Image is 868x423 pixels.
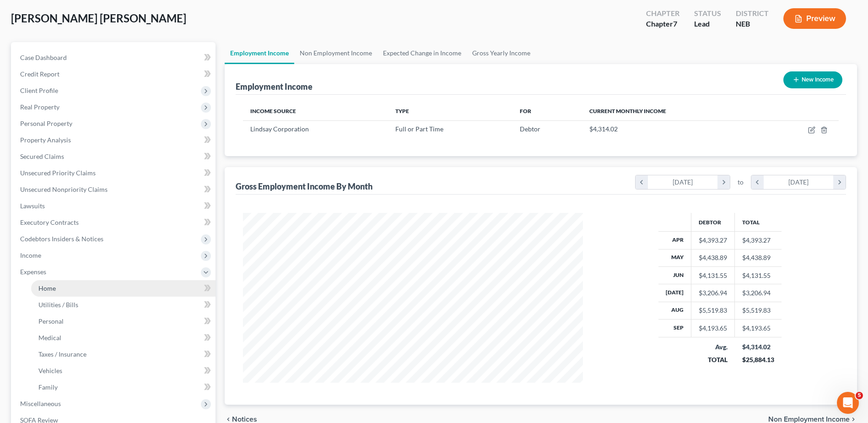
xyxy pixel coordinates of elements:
button: Non Employment Income chevron_right [768,416,857,423]
div: Lead [694,19,721,29]
span: Case Dashboard [20,54,67,61]
div: $3,206.94 [699,288,727,298]
span: Executory Contracts [20,218,79,226]
div: $5,519.83 [699,306,727,315]
a: Unsecured Nonpriority Claims [13,181,216,198]
span: Expenses [20,268,46,276]
td: $4,131.55 [735,266,782,284]
div: [DATE] [648,175,718,189]
span: Type [395,108,409,114]
div: TOTAL [699,355,728,364]
a: Executory Contracts [13,214,216,231]
span: Vehicles [38,367,62,374]
span: [PERSON_NAME] [PERSON_NAME] [11,11,186,25]
div: NEB [736,19,769,29]
a: Home [31,280,216,297]
span: $4,314.02 [589,125,618,133]
td: $3,206.94 [735,284,782,302]
span: Unsecured Nonpriority Claims [20,185,108,193]
span: Family [38,383,58,391]
span: Current Monthly Income [589,108,666,114]
div: $4,314.02 [742,342,774,352]
span: Miscellaneous [20,400,61,407]
div: $4,393.27 [699,236,727,245]
th: Total [735,213,782,231]
span: Income [20,251,41,259]
i: chevron_right [833,175,846,189]
a: Property Analysis [13,132,216,148]
td: $4,393.27 [735,232,782,249]
div: $4,438.89 [699,253,727,262]
a: Taxes / Insurance [31,346,216,363]
span: to [738,178,744,187]
span: 5 [856,392,863,399]
i: chevron_left [636,175,648,189]
div: $4,193.65 [699,324,727,333]
span: Full or Part Time [395,125,443,133]
button: New Income [783,71,842,88]
span: Property Analysis [20,136,71,144]
span: Lindsay Corporation [250,125,309,133]
span: Personal [38,317,64,325]
a: Medical [31,330,216,346]
th: Debtor [691,213,735,231]
span: Medical [38,334,61,342]
th: May [658,249,691,266]
a: Case Dashboard [13,49,216,66]
i: chevron_left [751,175,764,189]
i: chevron_right [717,175,730,189]
a: Gross Yearly Income [467,42,536,64]
div: Chapter [646,19,679,29]
span: Taxes / Insurance [38,350,86,358]
i: chevron_left [225,416,232,423]
span: For [520,108,531,114]
a: Unsecured Priority Claims [13,165,216,181]
td: $4,438.89 [735,249,782,266]
a: Employment Income [225,42,294,64]
th: Apr [658,232,691,249]
a: Vehicles [31,363,216,379]
div: District [736,8,769,19]
i: chevron_right [850,416,857,423]
div: $25,884.13 [742,355,774,364]
span: Utilities / Bills [38,301,78,309]
span: Credit Report [20,70,59,78]
span: Debtor [520,125,540,133]
span: Client Profile [20,87,58,94]
th: [DATE] [658,284,691,302]
th: Aug [658,302,691,319]
td: $4,193.65 [735,320,782,337]
div: Avg. [699,342,728,352]
span: Notices [232,416,257,423]
span: Personal Property [20,119,72,127]
div: Gross Employment Income By Month [236,181,372,192]
th: Sep [658,320,691,337]
a: Secured Claims [13,148,216,165]
iframe: Intercom live chat [837,392,859,414]
button: Preview [783,8,846,29]
div: Employment Income [236,81,313,92]
span: Home [38,284,56,292]
a: Credit Report [13,66,216,82]
div: $4,131.55 [699,271,727,280]
div: Chapter [646,8,679,19]
button: chevron_left Notices [225,416,257,423]
th: Jun [658,266,691,284]
a: Non Employment Income [294,42,377,64]
a: Utilities / Bills [31,297,216,313]
span: Lawsuits [20,202,45,210]
span: Unsecured Priority Claims [20,169,96,177]
div: [DATE] [764,175,834,189]
a: Personal [31,313,216,330]
span: Non Employment Income [768,416,850,423]
span: Codebtors Insiders & Notices [20,235,103,243]
span: Real Property [20,103,59,111]
span: Secured Claims [20,152,64,160]
div: Status [694,8,721,19]
a: Family [31,379,216,396]
span: Income Source [250,108,296,114]
span: 7 [673,19,677,28]
a: Lawsuits [13,198,216,214]
td: $5,519.83 [735,302,782,319]
a: Expected Change in Income [377,42,467,64]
